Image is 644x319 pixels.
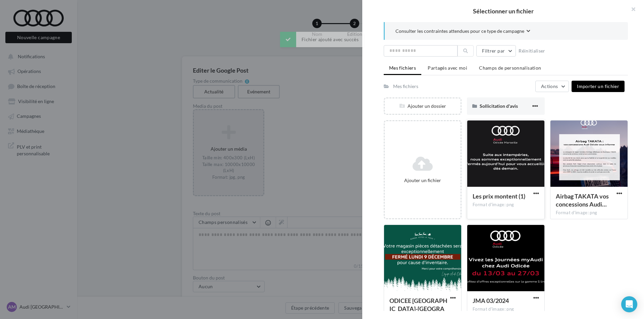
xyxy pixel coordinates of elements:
span: Actions [541,83,558,89]
div: Format d'image: png [556,210,622,216]
span: Consulter les contraintes attendues pour ce type de campagne [395,28,524,34]
div: Ajouter un dossier [385,103,461,109]
div: Fichier ajouté avec succès [280,32,364,47]
div: Ajouter un fichier [387,177,458,184]
div: Format d'image: png [473,202,539,208]
div: Mes fichiers [393,83,418,90]
button: Consulter les contraintes attendues pour ce type de campagne [395,27,530,36]
span: Importer un fichier [577,83,619,89]
span: Mes fichiers [389,65,416,71]
button: Réinitialiser [516,47,548,55]
span: Sollicitation d'avis [480,103,518,109]
button: Importer un fichier [572,81,625,92]
span: Airbag TAKATA vos concessions Audi Odicée vous informe [556,192,609,208]
span: Les prix montent (1) [473,192,525,200]
div: Format d'image: png [473,306,539,312]
span: Champs de personnalisation [479,65,541,71]
span: Partagés avec moi [428,65,467,71]
span: JMA 03/2024 [473,297,509,304]
button: Actions [535,81,569,92]
div: Open Intercom Messenger [621,296,637,312]
button: Filtrer par [476,45,516,57]
h2: Sélectionner un fichier [373,8,633,14]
